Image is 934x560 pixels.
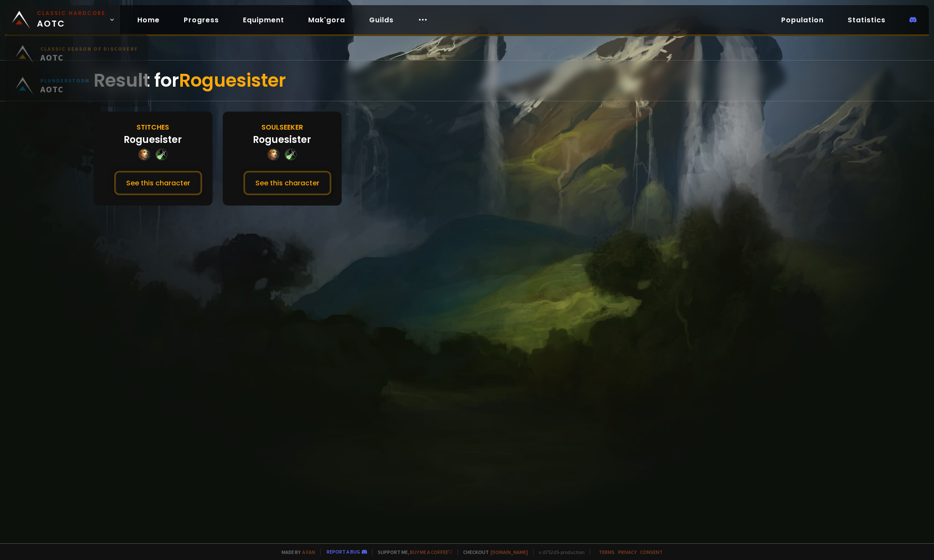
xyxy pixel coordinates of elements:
[37,9,106,30] span: AOTC
[114,171,202,195] button: See this character
[301,11,352,29] a: Mak'gora
[10,43,143,75] a: Classic Season of DiscoveryAOTC
[124,133,182,147] div: Roguesister
[243,171,331,195] button: See this character
[40,89,90,100] span: AOTC
[5,5,120,34] a: Classic HardcoreAOTC
[640,549,663,555] a: Consent
[177,11,226,29] a: Progress
[130,11,167,29] a: Home
[10,75,143,107] a: PlunderstormAOTC
[491,549,528,555] a: [DOMAIN_NAME]
[302,549,315,555] a: a fan
[410,549,452,555] a: Buy me a coffee
[276,549,315,555] span: Made by
[40,57,138,68] span: AOTC
[236,11,291,29] a: Equipment
[533,549,585,555] span: v. d752d5 - production
[458,549,528,555] span: Checkout
[841,11,892,29] a: Statistics
[253,133,311,147] div: Roguesister
[261,122,303,133] div: Soulseeker
[40,82,90,89] small: Plunderstorm
[599,549,615,555] a: Terms
[618,549,637,555] a: Privacy
[327,548,360,555] a: Report a bug
[774,11,831,29] a: Population
[372,549,452,555] span: Support me,
[136,122,169,133] div: Stitches
[40,51,138,57] small: Classic Season of Discovery
[179,68,286,93] span: Roguesister
[94,61,841,101] div: Result for
[37,9,106,17] small: Classic Hardcore
[362,11,400,29] a: Guilds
